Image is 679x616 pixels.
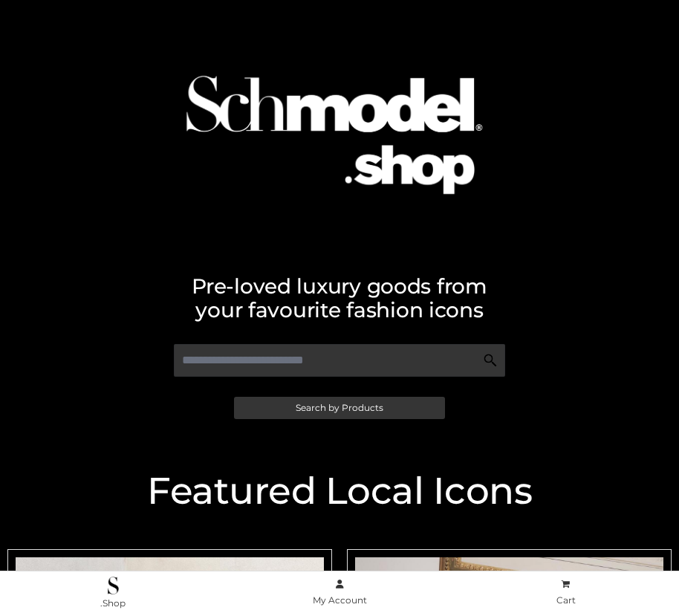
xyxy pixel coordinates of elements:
[100,597,126,609] span: .Shop
[108,577,119,594] img: .Shop
[234,397,445,419] a: Search by Products
[313,594,367,606] span: My Account
[227,576,453,609] a: My Account
[7,274,672,322] h2: Pre-loved luxury goods from your favourite fashion icons
[452,576,679,609] a: Cart
[483,353,498,368] img: Search Icon
[296,403,383,412] span: Search by Products
[556,594,576,606] span: Cart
